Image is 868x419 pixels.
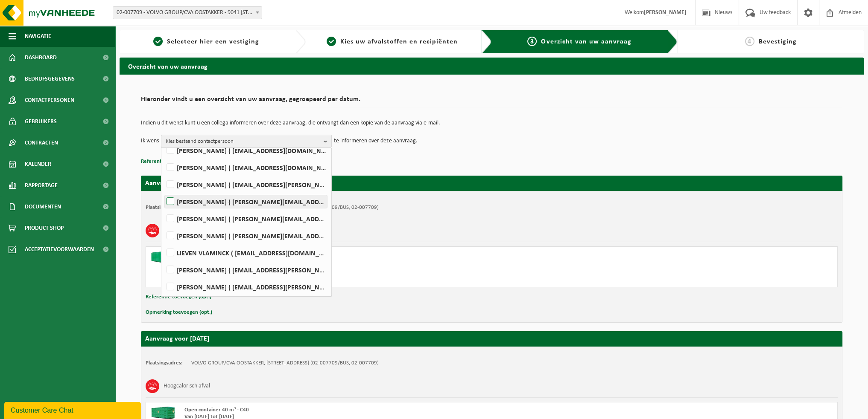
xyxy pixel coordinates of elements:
[113,6,262,19] span: 02-007709 - VOLVO GROUP/CVA OOSTAKKER - 9041 OOSTAKKER, SMALLEHEERWEG 31
[165,229,327,242] label: [PERSON_NAME] ( [PERSON_NAME][EMAIL_ADDRESS][PERSON_NAME][DOMAIN_NAME] )
[25,90,74,111] span: Contactpersonen
[150,251,176,264] img: HK-XP-30-GN-00.png
[146,307,212,318] button: Opmerking toevoegen (opt.)
[120,58,864,74] h2: Overzicht van uw aanvraag
[25,239,94,260] span: Acceptatievoorwaarden
[146,360,183,366] strong: Plaatsingsadres:
[25,26,51,47] span: Navigatie
[145,180,209,187] strong: Aanvraag voor [DATE]
[166,135,320,148] span: Kies bestaand contactpersoon
[153,37,163,46] span: 1
[327,37,336,46] span: 2
[165,161,327,174] label: [PERSON_NAME] ( [EMAIL_ADDRESS][DOMAIN_NAME] )
[644,9,687,16] strong: [PERSON_NAME]
[161,135,332,147] button: Kies bestaand contactpersoon
[25,196,61,217] span: Documenten
[165,246,327,259] label: LIEVEN VLAMINCK ( [EMAIL_ADDRESS][DOMAIN_NAME] )
[165,195,327,208] label: [PERSON_NAME] ( [PERSON_NAME][EMAIL_ADDRESS][DOMAIN_NAME] )
[334,135,418,147] p: te informeren over deze aanvraag.
[124,37,289,47] a: 1Selecteer hier een vestiging
[141,96,842,107] h2: Hieronder vindt u een overzicht van uw aanvraag, gegroepeerd per datum.
[191,360,379,367] td: VOLVO GROUP/CVA OOSTAKKER, [STREET_ADDRESS] (02-007709/BUS, 02-007709)
[25,132,58,153] span: Contracten
[145,335,209,342] strong: Aanvraag voor [DATE]
[25,47,57,68] span: Dashboard
[310,37,475,47] a: 2Kies uw afvalstoffen en recipiënten
[141,156,207,167] button: Referentie toevoegen (opt.)
[113,7,262,19] span: 02-007709 - VOLVO GROUP/CVA OOSTAKKER - 9041 OOSTAKKER, SMALLEHEERWEG 31
[541,38,631,45] span: Overzicht van uw aanvraag
[165,178,327,191] label: [PERSON_NAME] ( [EMAIL_ADDRESS][PERSON_NAME][DOMAIN_NAME] )
[165,263,327,276] label: [PERSON_NAME] ( [EMAIL_ADDRESS][PERSON_NAME][DOMAIN_NAME] )
[25,68,75,90] span: Bedrijfsgegevens
[141,120,842,126] p: Indien u dit wenst kunt u een collega informeren over deze aanvraag, die ontvangt dan een kopie v...
[25,111,57,132] span: Gebruikers
[184,276,526,283] div: Aantal: 1
[141,135,159,147] p: Ik wens
[759,38,797,45] span: Bevestiging
[167,38,259,45] span: Selecteer hier een vestiging
[25,217,64,239] span: Product Shop
[25,153,51,175] span: Kalender
[164,379,210,393] h3: Hoogcalorisch afval
[184,265,526,272] div: Ophalen en plaatsen lege container
[165,144,327,157] label: [PERSON_NAME] ( [EMAIL_ADDRESS][DOMAIN_NAME] )
[527,37,537,46] span: 3
[146,205,183,210] strong: Plaatsingsadres:
[745,37,754,46] span: 4
[25,175,58,196] span: Rapportage
[4,400,143,419] iframe: chat widget
[340,38,458,45] span: Kies uw afvalstoffen en recipiënten
[184,407,249,413] span: Open container 40 m³ - C40
[146,292,211,303] button: Referentie toevoegen (opt.)
[165,212,327,225] label: [PERSON_NAME] ( [PERSON_NAME][EMAIL_ADDRESS][DOMAIN_NAME] )
[165,280,327,293] label: [PERSON_NAME] ( [EMAIL_ADDRESS][PERSON_NAME][DOMAIN_NAME] )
